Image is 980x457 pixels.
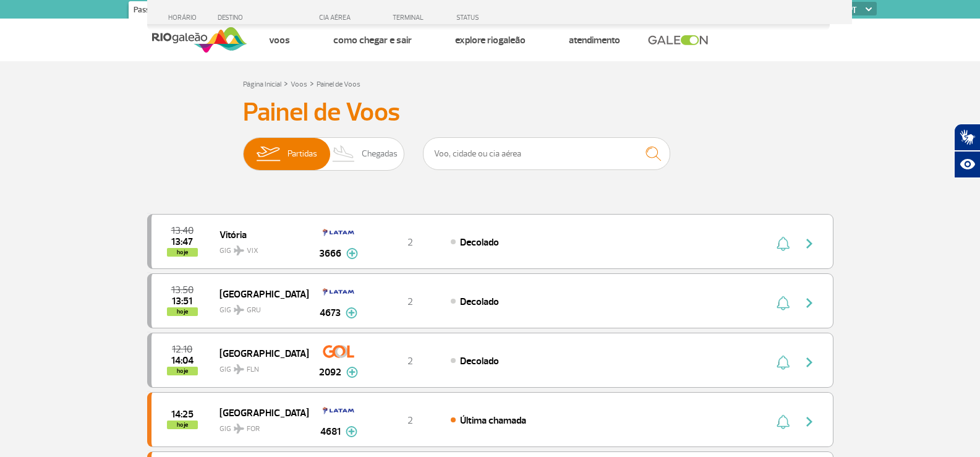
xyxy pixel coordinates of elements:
span: hoje [167,307,198,316]
span: GIG [219,298,299,316]
img: slider-embarque [249,138,288,170]
a: Página Inicial [243,80,281,89]
img: sino-painel-voo.svg [777,296,790,310]
img: mais-info-painel-voo.svg [346,367,358,378]
span: Decolado [460,355,499,367]
span: hoje [167,421,198,429]
span: hoje [167,248,198,257]
span: Decolado [460,236,499,249]
img: seta-direita-painel-voo.svg [802,236,817,251]
button: Abrir tradutor de língua de sinais. [954,124,980,151]
div: STATUS [450,14,551,22]
span: 2025-09-28 14:04:00 [171,356,194,365]
img: seta-direita-painel-voo.svg [802,355,817,370]
input: Voo, cidade ou cia aérea [423,137,670,170]
a: Voos [269,34,290,46]
div: TERMINAL [370,14,450,22]
span: 2025-09-28 14:25:00 [171,410,194,419]
span: [GEOGRAPHIC_DATA] [219,345,299,361]
a: Voos [291,80,307,89]
span: Chegadas [362,138,398,170]
span: 4681 [320,424,341,439]
span: GRU [247,305,261,316]
span: FOR [247,424,260,435]
a: Explore RIOgaleão [455,34,526,46]
span: GIG [219,239,299,257]
img: destiny_airplane.svg [234,424,244,434]
span: 2025-09-28 13:50:00 [171,286,194,294]
img: sino-painel-voo.svg [777,355,790,370]
span: [GEOGRAPHIC_DATA] [219,404,299,421]
img: destiny_airplane.svg [234,305,244,315]
button: Abrir recursos assistivos. [954,151,980,178]
div: Plugin de acessibilidade da Hand Talk. [954,124,980,178]
span: 2025-09-28 12:10:00 [172,345,192,354]
span: 2025-09-28 13:51:25 [172,297,192,305]
img: destiny_airplane.svg [234,364,244,374]
img: seta-direita-painel-voo.svg [802,414,817,429]
img: sino-painel-voo.svg [777,414,790,429]
img: mais-info-painel-voo.svg [346,248,358,259]
span: GIG [219,357,299,375]
span: Decolado [460,296,499,308]
img: destiny_airplane.svg [234,246,244,255]
a: Painel de Voos [317,80,360,89]
img: mais-info-painel-voo.svg [346,426,357,437]
a: Atendimento [569,34,620,46]
div: HORÁRIO [151,14,218,22]
span: Partidas [288,138,317,170]
span: FLN [247,364,259,375]
a: Passageiros [129,1,179,21]
a: > [284,76,288,90]
span: 2 [407,414,413,427]
img: sino-painel-voo.svg [777,236,790,251]
span: [GEOGRAPHIC_DATA] [219,286,299,302]
img: seta-direita-painel-voo.svg [802,296,817,310]
img: slider-desembarque [326,138,362,170]
span: 4673 [320,305,341,320]
span: 2 [407,296,413,308]
img: mais-info-painel-voo.svg [346,307,357,318]
span: 2025-09-28 13:40:00 [171,226,194,235]
a: > [310,76,314,90]
div: DESTINO [218,14,308,22]
span: GIG [219,417,299,435]
span: 2 [407,355,413,367]
span: Vitória [219,226,299,242]
span: hoje [167,367,198,375]
h3: Painel de Voos [243,97,738,128]
span: VIX [247,246,258,257]
a: Como chegar e sair [333,34,412,46]
span: 2092 [319,365,341,380]
span: 3666 [319,246,341,261]
span: Última chamada [460,414,526,427]
span: 2025-09-28 13:47:58 [171,237,193,246]
span: 2 [407,236,413,249]
div: CIA AÉREA [308,14,370,22]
